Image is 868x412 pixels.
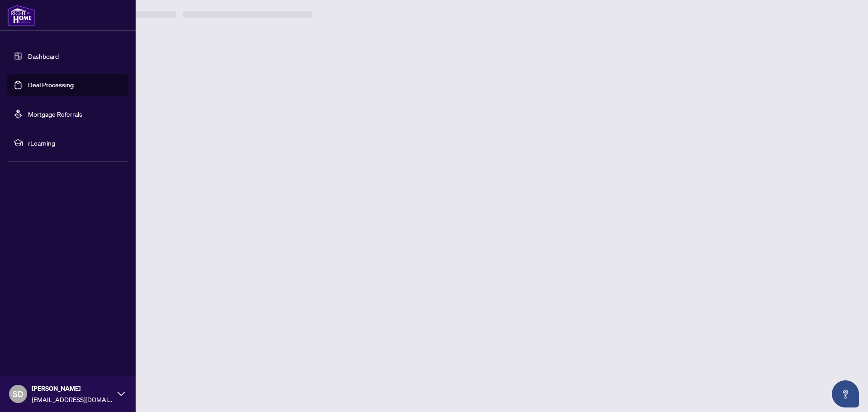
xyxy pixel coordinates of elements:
span: [EMAIL_ADDRESS][DOMAIN_NAME] [32,394,113,404]
button: Open asap [832,380,859,407]
a: Mortgage Referrals [28,110,82,118]
span: SD [13,388,24,400]
img: logo [7,5,35,26]
a: Dashboard [28,52,59,60]
span: [PERSON_NAME] [32,384,113,393]
span: rLearning [28,138,122,148]
a: Deal Processing [28,81,74,89]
